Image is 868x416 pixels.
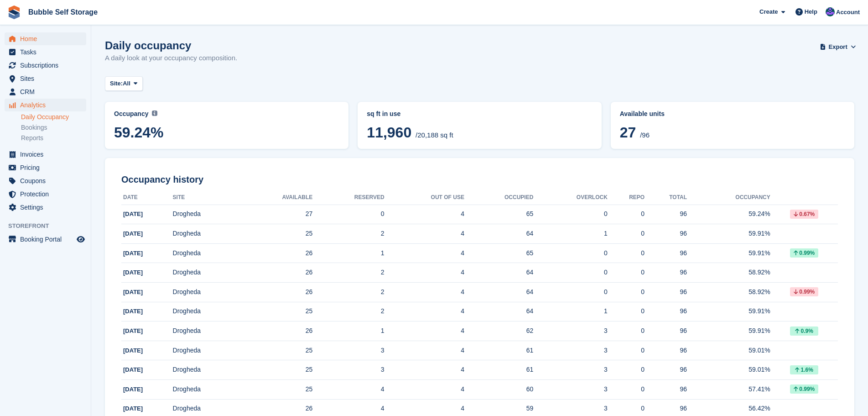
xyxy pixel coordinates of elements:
a: menu [5,32,86,45]
abbr: Current percentage of sq ft occupied [114,109,339,119]
td: Drogheda [173,205,240,224]
a: menu [5,85,86,98]
td: 25 [240,380,313,400]
td: 26 [240,243,313,263]
td: 59.91% [687,243,770,263]
span: Settings [20,201,75,214]
td: Drogheda [173,243,240,263]
div: 61 [464,365,533,374]
img: Stuart Jackson [826,7,835,16]
img: stora-icon-8386f47178a22dfd0bd8f6a31ec36ba5ce8667c1dd55bd0f319d3a0aa187defe.svg [7,5,21,19]
div: 0.9% [790,326,818,336]
td: 58.92% [687,263,770,283]
span: [DATE] [123,308,143,315]
span: Home [20,32,75,45]
abbr: Current percentage of units occupied or overlocked [620,109,845,119]
span: Create [759,7,778,16]
td: 27 [240,205,313,224]
img: icon-info-grey-7440780725fd019a000dd9b08b2336e03edf1995a4989e88bcd33f0948082b44.svg [152,111,157,116]
span: Analytics [20,99,75,111]
td: 26 [240,321,313,341]
td: 4 [385,360,464,380]
div: 0.99% [790,248,818,258]
td: 59.91% [687,321,770,341]
span: Protection [20,188,75,200]
td: 4 [385,243,464,263]
th: Repo [608,190,645,205]
td: 2 [312,302,384,321]
span: [DATE] [123,405,143,412]
span: Subscriptions [20,59,75,72]
a: menu [5,46,86,58]
span: /20,188 sq ft [416,131,453,139]
td: 96 [645,360,687,380]
td: 1 [312,243,384,263]
a: Bookings [21,123,86,132]
span: 27 [620,124,636,141]
div: 0 [608,326,645,336]
span: /96 [640,131,650,139]
div: 0 [608,384,645,394]
a: menu [5,99,86,111]
a: menu [5,174,86,187]
td: Drogheda [173,224,240,244]
span: Invoices [20,148,75,161]
a: Bubble Self Storage [25,5,101,20]
td: 2 [312,283,384,302]
td: 96 [645,243,687,263]
th: Date [121,190,173,205]
th: Site [173,190,240,205]
td: 96 [645,380,687,400]
td: Drogheda [173,263,240,283]
div: 0 [608,229,645,238]
td: 3 [312,360,384,380]
a: menu [5,148,86,161]
td: 4 [385,321,464,341]
span: [DATE] [123,230,143,237]
td: 59.24% [687,205,770,224]
span: sq ft in use [367,110,400,117]
div: 0 [608,248,645,258]
div: 1 [533,306,608,316]
div: 64 [464,306,533,316]
span: Export [829,42,847,52]
td: 4 [385,283,464,302]
span: 11,960 [367,124,411,141]
span: Site: [110,79,123,88]
td: 96 [645,224,687,244]
td: Drogheda [173,341,240,360]
div: 65 [464,209,533,219]
th: Occupied [464,190,533,205]
th: Total [645,190,687,205]
div: 65 [464,248,533,258]
span: Booking Portal [20,233,75,246]
div: 0.67% [790,210,818,219]
td: Drogheda [173,302,240,321]
p: A daily look at your occupancy composition. [105,53,237,63]
a: menu [5,188,86,200]
h2: Occupancy history [121,174,838,185]
span: Account [836,8,860,17]
td: 25 [240,341,313,360]
span: All [123,79,130,88]
a: menu [5,72,86,85]
a: Reports [21,134,86,142]
div: 0 [608,209,645,219]
div: 59 [464,404,533,413]
div: 0 [608,287,645,297]
td: 96 [645,341,687,360]
td: Drogheda [173,360,240,380]
span: 59.24% [114,124,339,141]
div: 0 [533,209,608,219]
div: 64 [464,229,533,238]
td: 2 [312,224,384,244]
span: Tasks [20,46,75,58]
td: 59.91% [687,302,770,321]
td: 59.01% [687,341,770,360]
td: Drogheda [173,380,240,400]
span: Coupons [20,174,75,187]
td: Drogheda [173,283,240,302]
div: 60 [464,384,533,394]
span: Sites [20,72,75,85]
td: Drogheda [173,321,240,341]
